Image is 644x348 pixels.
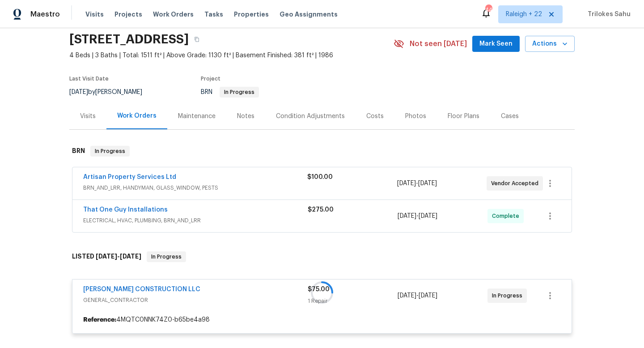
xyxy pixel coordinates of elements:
span: BRN_AND_LRR, HANDYMAN, GLASS_WINDOW, PESTS [83,183,307,192]
span: $275.00 [308,207,334,213]
span: [DATE] [419,213,437,219]
div: Work Orders [117,111,157,120]
span: Last Visit Date [69,76,109,81]
span: Mark Seen [479,38,513,50]
span: Tasks [204,11,223,17]
span: Vendor Accepted [491,179,542,188]
span: In Progress [220,89,258,95]
span: Not seen [DATE] [410,39,467,48]
span: $100.00 [307,174,333,180]
span: Work Orders [153,10,194,19]
div: by [PERSON_NAME] [69,87,153,98]
h2: [STREET_ADDRESS] [69,35,189,44]
span: Complete [492,212,523,221]
span: ELECTRICAL, HVAC, PLUMBING, BRN_AND_LRR [83,216,308,225]
span: Properties [234,10,269,19]
span: [DATE] [397,180,416,187]
span: Trilokes Sahu [584,10,631,19]
div: BRN In Progress [69,137,575,166]
span: [DATE] [418,180,437,187]
span: Visits [85,10,104,19]
div: Floor Plans [448,112,479,121]
div: Condition Adjustments [276,112,345,121]
span: 4 Beds | 3 Baths | Total: 1511 ft² | Above Grade: 1130 ft² | Basement Finished: 381 ft² | 1986 [69,51,394,60]
button: Actions [525,36,575,52]
span: Raleigh + 22 [506,10,542,19]
span: [DATE] [398,213,416,219]
div: 443 [485,5,491,14]
div: Costs [366,112,384,121]
div: Photos [405,112,426,121]
h6: BRN [72,146,85,157]
span: Maestro [30,10,60,19]
button: Copy Address [189,31,205,47]
span: Projects [114,10,142,19]
span: [DATE] [69,89,88,95]
span: - [397,179,437,188]
span: - [398,212,437,221]
a: Artisan Property Services Ltd [83,174,176,180]
div: Maintenance [178,112,216,121]
div: Notes [237,112,254,121]
span: Actions [532,38,568,50]
span: BRN [201,89,259,95]
div: Cases [501,112,519,121]
span: In Progress [91,147,129,156]
span: Geo Assignments [280,10,338,19]
div: Visits [80,112,96,121]
a: That One Guy Installations [83,207,168,213]
button: Mark Seen [472,36,520,52]
span: Project [201,76,220,81]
